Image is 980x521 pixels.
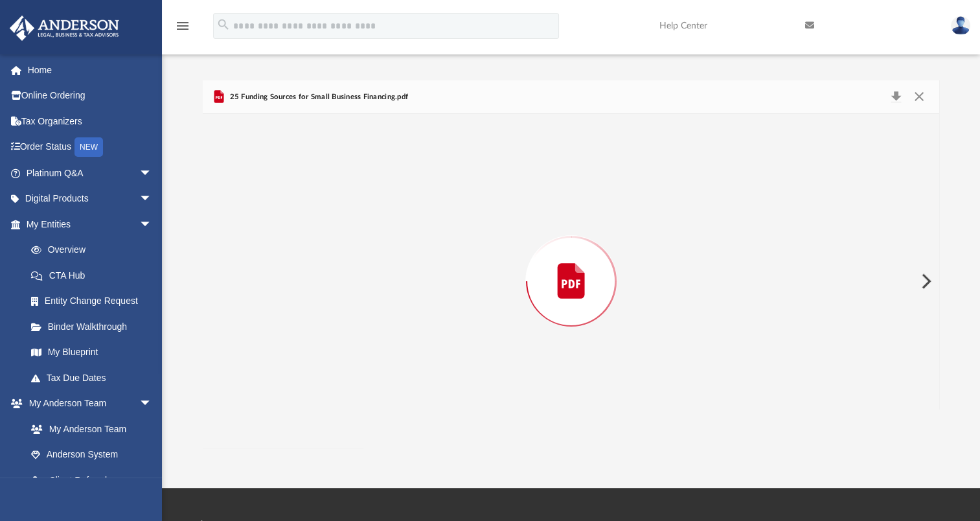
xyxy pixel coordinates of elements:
[18,416,159,442] a: My Anderson Team
[139,186,165,213] span: arrow_drop_down
[216,17,231,32] i: search
[175,18,190,34] i: menu
[6,16,123,41] img: Anderson Advisors Platinum Portal
[227,91,408,103] span: 25 Funding Sources for Small Business Financing.pdf
[9,186,172,212] a: Digital Productsarrow_drop_down
[911,263,939,299] button: Next File
[139,211,165,238] span: arrow_drop_down
[9,108,172,134] a: Tax Organizers
[18,340,165,365] a: My Blueprint
[18,262,172,288] a: CTA Hub
[884,88,907,106] button: Download
[951,16,970,35] img: User Pic
[74,137,103,157] div: NEW
[18,288,172,314] a: Entity Change Request
[18,467,165,493] a: Client Referrals
[9,160,172,186] a: Platinum Q&Aarrow_drop_down
[18,237,172,263] a: Overview
[18,365,172,391] a: Tax Due Dates
[9,211,172,237] a: My Entitiesarrow_drop_down
[18,314,172,340] a: Binder Walkthrough
[139,391,165,417] span: arrow_drop_down
[175,25,190,34] a: menu
[9,57,172,83] a: Home
[9,83,172,109] a: Online Ordering
[9,134,172,161] a: Order StatusNEW
[907,88,930,106] button: Close
[203,80,939,449] div: Preview
[9,391,165,417] a: My Anderson Teamarrow_drop_down
[139,160,165,187] span: arrow_drop_down
[18,442,165,468] a: Anderson System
